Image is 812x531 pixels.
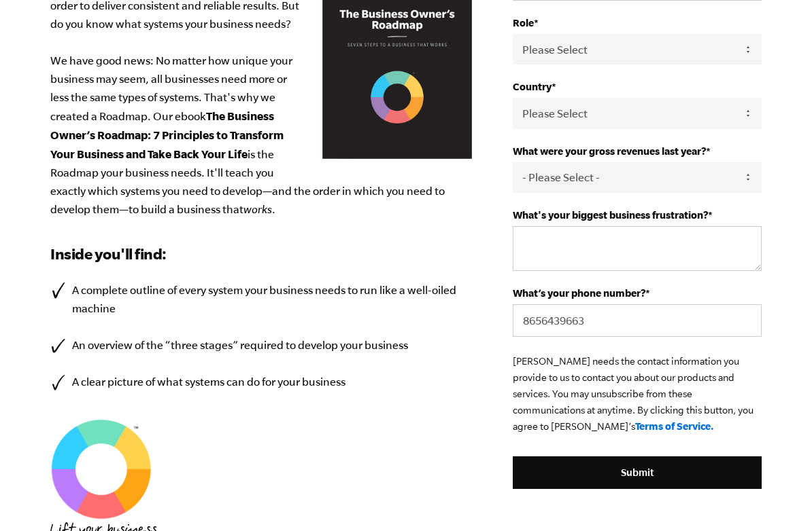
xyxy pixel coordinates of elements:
[513,209,708,221] span: What's your biggest business frustration?
[50,418,152,520] img: EMyth SES TM Graphic
[513,287,645,299] span: What’s your phone number?
[513,456,762,489] input: Submit
[50,109,284,160] b: The Business Owner’s Roadmap: 7 Principles to Transform Your Business and Take Back Your Life
[50,336,472,354] li: An overview of the “three stages” required to develop your business
[513,81,552,92] span: Country
[635,420,714,432] a: Terms of Service.
[513,145,706,157] span: What were your gross revenues last year?
[50,243,472,265] h3: Inside you'll find:
[243,203,272,215] em: works
[744,466,812,531] iframe: Chat Widget
[50,373,472,391] li: A clear picture of what systems can do for your business
[513,353,762,435] p: [PERSON_NAME] needs the contact information you provide to us to contact you about our products a...
[513,17,534,29] span: Role
[50,281,472,318] li: A complete outline of every system your business needs to run like a well-oiled machine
